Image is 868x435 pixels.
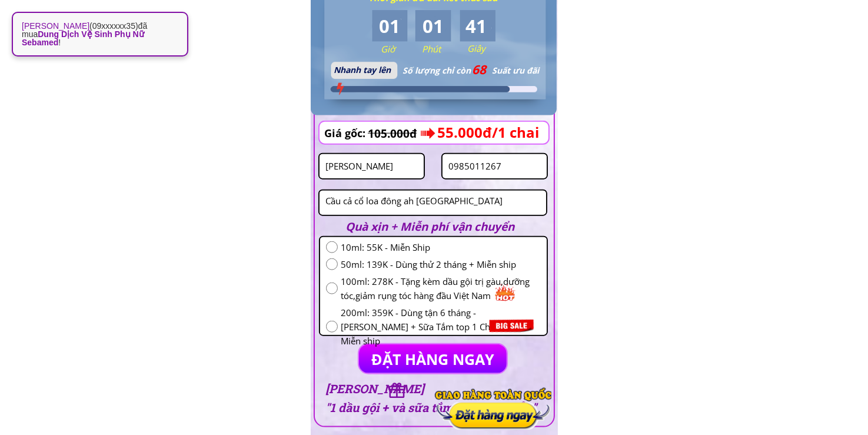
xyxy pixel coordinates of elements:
span: 50ml: 139K - Dùng thử 2 tháng + Miễn ship [341,257,541,271]
span: Nhanh tay lên [334,64,391,75]
span: Dung Dịch Vệ Sinh Phụ Nữ Sebamed [22,29,144,47]
input: Số điện thoại: [445,154,544,178]
h3: [PERSON_NAME] "1 dầu gội + và sữa tắm top 1 Châu Âu" [325,379,541,417]
input: Họ và Tên: [322,154,421,178]
h3: 55.000đ/1 chai [437,121,586,144]
h3: 105.000đ [368,122,430,145]
span: Số lượng chỉ còn Suất ưu đãi [403,65,539,76]
h2: Quà xịn + Miễn phí vận chuyển [346,218,531,235]
h3: Phút [422,42,467,56]
h3: Giây [467,41,512,55]
span: 100ml: 278K - Tặng kèm dầu gội trị gàu,dưỡng tóc,giảm rụng tóc hàng đầu Việt Nam [341,274,541,303]
span: 200ml: 359K - Dùng tận 6 tháng - [PERSON_NAME] + Sữa Tắm top 1 Châu Âu + Miễn ship [341,306,541,348]
h3: Giá gốc: [324,125,369,142]
strong: [PERSON_NAME] [22,21,89,31]
h3: Giờ [381,42,425,56]
p: ĐẶT HÀNG NGAY [358,344,508,374]
span: 68 [473,62,487,77]
span: 10ml: 55K - Miễn Ship [341,240,541,254]
p: ( ) đã mua ! [22,22,178,47]
span: 09xxxxxx35 [92,21,135,31]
